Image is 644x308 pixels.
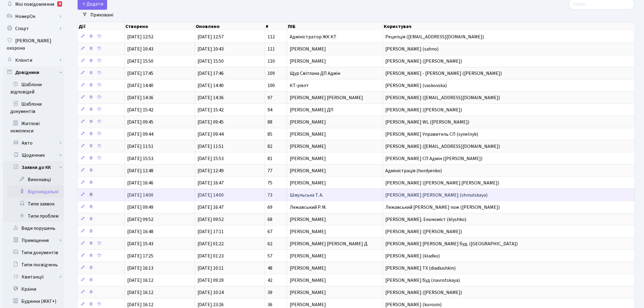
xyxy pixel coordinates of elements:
[268,119,272,125] span: 88
[290,228,326,235] span: [PERSON_NAME]
[290,155,326,162] span: [PERSON_NAME]
[57,1,62,7] div: 4
[127,216,153,223] span: [DATE] 09:52
[127,289,153,296] span: [DATE] 16:12
[386,107,462,113] span: [PERSON_NAME] ([PERSON_NAME])
[195,22,265,31] th: Оновлено
[386,167,442,174] span: Адміністрація (hordyenko)
[198,240,224,247] span: [DATE] 01:22
[268,253,272,259] span: 57
[386,216,467,223] span: [PERSON_NAME]. Економіст (klyshko)
[268,58,275,65] span: 110
[386,155,483,162] span: [PERSON_NAME] СП Адмін ([PERSON_NAME])
[127,253,153,259] span: [DATE] 17:25
[265,22,287,31] th: #
[198,107,224,113] span: [DATE] 15:42
[290,180,326,186] span: [PERSON_NAME]
[127,46,153,52] span: [DATE] 10:43
[127,107,153,113] span: [DATE] 15:42
[386,277,460,284] span: [PERSON_NAME] буд (navrotskaya)
[7,137,64,149] a: Авто
[82,1,103,7] span: Додати
[198,228,224,235] span: [DATE] 17:11
[290,204,327,211] span: Лежавський Р. М.
[386,131,478,138] span: [PERSON_NAME] Управитель СП (synelnyk)
[290,33,337,40] span: Адміністратор ЖК КТ
[7,173,64,186] a: Виконавці
[78,22,125,31] th: Дії
[290,192,323,198] span: Шмульська Т. А.
[290,94,363,101] span: [PERSON_NAME] [PERSON_NAME]
[198,265,224,271] span: [DATE] 10:11
[198,143,224,150] span: [DATE] 11:51
[127,228,153,235] span: [DATE] 16:48
[290,143,326,150] span: [PERSON_NAME]
[127,58,153,65] span: [DATE] 15:50
[198,131,224,138] span: [DATE] 09:44
[198,277,224,284] span: [DATE] 09:29
[7,234,64,247] a: Приміщення
[290,277,326,284] span: [PERSON_NAME]
[15,1,54,8] span: Мої повідомлення
[386,289,462,296] span: [PERSON_NAME] ([PERSON_NAME])
[3,295,64,307] a: Будинки (ЖКГ+)
[386,143,500,150] span: [PERSON_NAME] ([EMAIL_ADDRESS][DOMAIN_NAME])
[386,253,440,259] span: [PERSON_NAME] (kladko)
[125,22,195,31] th: Створено
[386,240,518,247] span: [PERSON_NAME] [PERSON_NAME] буд. ([GEOGRAPHIC_DATA])
[268,289,272,296] span: 39
[290,265,326,271] span: [PERSON_NAME]
[127,94,153,101] span: [DATE] 14:36
[268,107,272,113] span: 94
[3,66,64,79] a: Довідники
[3,283,64,295] a: Країни
[290,82,309,89] span: КТ-ріелт
[290,46,326,52] span: [PERSON_NAME]
[268,277,272,284] span: 42
[198,301,224,308] span: [DATE] 23:26
[383,22,635,31] th: Користувач
[290,58,326,65] span: [PERSON_NAME]
[3,35,64,54] a: [PERSON_NAME] охорона
[127,277,153,284] span: [DATE] 16:12
[268,301,272,308] span: 36
[127,143,153,150] span: [DATE] 11:51
[268,204,272,211] span: 69
[3,117,64,137] a: Житлові комплекси
[290,119,326,125] span: [PERSON_NAME]
[198,204,224,211] span: [DATE] 16:47
[198,70,224,77] span: [DATE] 17:46
[127,82,153,89] span: [DATE] 14:40
[127,131,153,138] span: [DATE] 09:44
[198,180,224,186] span: [DATE] 16:47
[7,161,64,173] a: Заявки до КК
[3,79,64,98] a: Шаблони відповідей
[268,167,272,174] span: 77
[198,94,224,101] span: [DATE] 14:36
[268,46,275,52] span: 111
[198,167,224,174] span: [DATE] 12:49
[268,33,275,40] span: 112
[127,33,153,40] span: [DATE] 12:52
[3,10,64,23] a: НомерОк
[7,149,64,161] a: Щоденник
[386,94,500,101] span: [PERSON_NAME] ([EMAIL_ADDRESS][DOMAIN_NAME])
[198,119,224,125] span: [DATE] 09:45
[268,70,275,77] span: 109
[386,82,447,89] span: [PERSON_NAME] (vaskovska)
[7,210,64,222] a: Типи проблем
[127,180,153,186] span: [DATE] 16:46
[198,46,224,52] span: [DATE] 10:43
[198,82,224,89] span: [DATE] 14:40
[287,22,383,31] th: ПІБ
[198,58,224,65] span: [DATE] 15:50
[386,204,500,211] span: Лежавський [PERSON_NAME] пож ([PERSON_NAME])
[198,216,224,223] span: [DATE] 09:52
[268,265,272,271] span: 48
[290,240,368,247] span: [PERSON_NAME] [PERSON_NAME] Д.
[290,289,326,296] span: [PERSON_NAME]
[386,180,499,186] span: [PERSON_NAME] ([PERSON_NAME].[PERSON_NAME])
[268,192,272,198] span: 73
[268,94,272,101] span: 97
[198,192,224,198] span: [DATE] 14:00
